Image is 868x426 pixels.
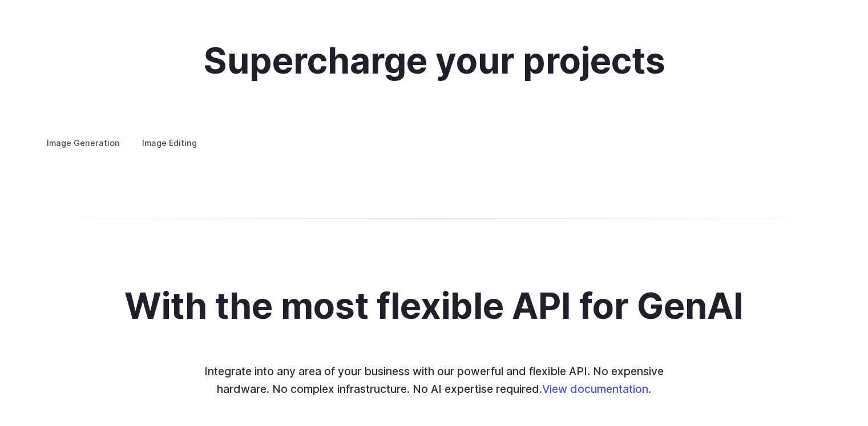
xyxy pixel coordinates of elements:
h2: Supercharge your projects [203,41,665,80]
p: Integrate into any area of your business with our powerful and flexible API. No expensive hardwar... [197,362,672,397]
h2: With the most flexible API for GenAI [124,286,744,326]
a: View documentation [542,382,648,395]
label: Image Generation [37,132,130,152]
label: Image Editing [132,132,207,152]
